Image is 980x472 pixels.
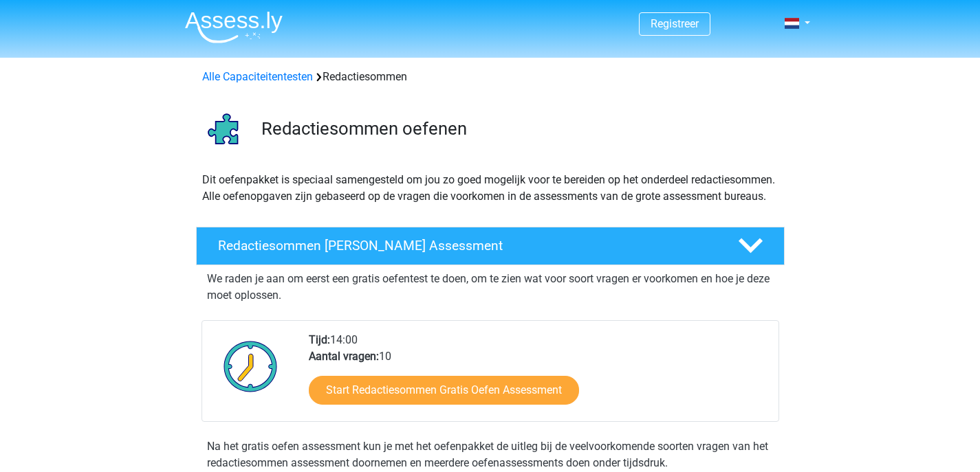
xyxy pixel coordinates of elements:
a: Alle Capaciteitentesten [202,70,313,83]
a: Start Redactiesommen Gratis Oefen Assessment [309,376,579,405]
h4: Redactiesommen [PERSON_NAME] Assessment [218,238,716,254]
p: We raden je aan om eerst een gratis oefentest te doen, om te zien wat voor soort vragen er voorko... [207,271,774,304]
img: Assessly [185,11,283,43]
a: Redactiesommen [PERSON_NAME] Assessment [190,227,790,265]
div: Redactiesommen [197,69,784,85]
a: Registreer [651,17,699,30]
h3: Redactiesommen oefenen [261,118,774,139]
div: 14:00 10 [298,332,778,421]
img: redactiesommen [197,102,255,160]
b: Tijd: [309,333,330,346]
p: Dit oefenpakket is speciaal samengesteld om jou zo goed mogelijk voor te bereiden op het onderdee... [202,172,778,205]
img: Klok [216,332,285,401]
div: Na het gratis oefen assessment kun je met het oefenpakket de uitleg bij de veelvoorkomende soorte... [202,438,779,471]
b: Aantal vragen: [309,350,379,363]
